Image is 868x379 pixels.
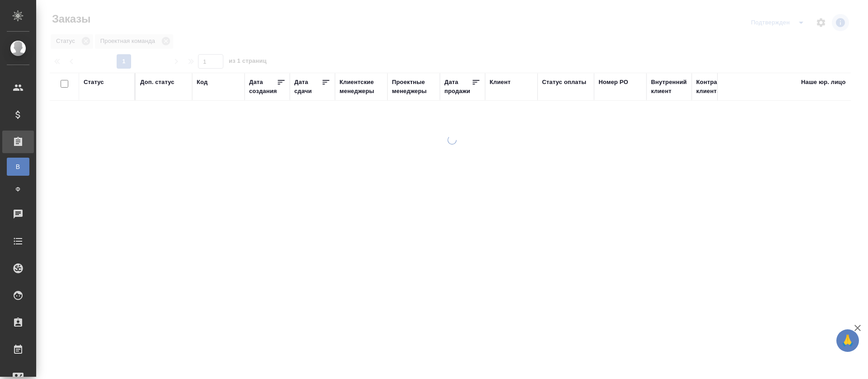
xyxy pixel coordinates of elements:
[11,185,25,194] span: Ф
[542,78,586,87] div: Статус оплаты
[599,78,628,87] div: Номер PO
[444,78,472,96] div: Дата продажи
[7,158,29,176] a: В
[392,78,435,96] div: Проектные менеджеры
[84,78,104,87] div: Статус
[197,78,208,87] div: Код
[651,78,687,96] div: Внутренний клиент
[7,180,29,198] a: Ф
[11,162,25,171] span: В
[840,331,855,350] span: 🙏
[294,78,321,96] div: Дата сдачи
[836,329,859,352] button: 🙏
[696,78,740,96] div: Контрагент клиента
[340,78,383,96] div: Клиентские менеджеры
[249,78,277,96] div: Дата создания
[490,78,510,87] div: Клиент
[801,78,846,87] div: Наше юр. лицо
[140,78,175,87] div: Доп. статус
